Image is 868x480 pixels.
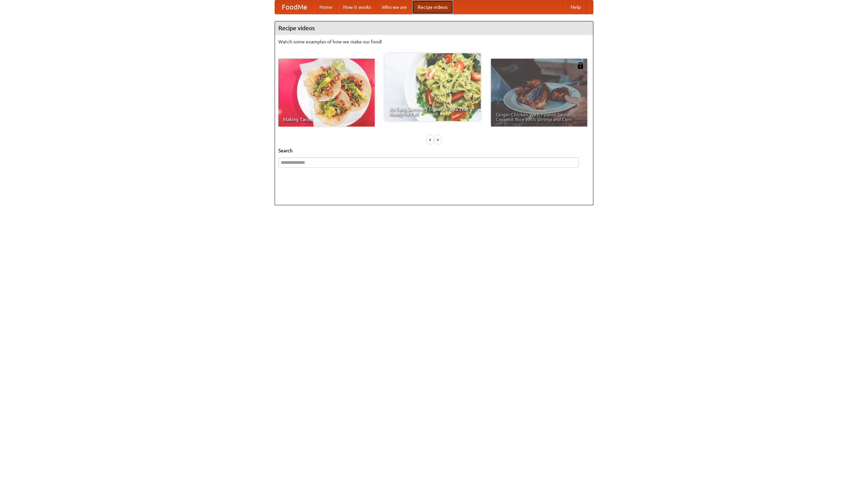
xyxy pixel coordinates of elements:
a: How it works [338,0,376,14]
h4: Recipe videos [275,21,593,35]
div: » [435,135,441,144]
p: Watch some examples of how we make our food! [278,38,590,45]
a: Who we are [376,0,412,14]
a: Help [565,0,586,14]
h5: Search [278,147,590,154]
a: Making Tacos [278,59,375,127]
span: Making Tacos [283,117,370,122]
div: « [427,135,433,144]
a: Recipe videos [412,0,453,14]
span: An Easy, Summery Tomato Pasta That's Ready for Fall [389,107,476,116]
a: FoodMe [275,0,314,14]
a: Home [314,0,338,14]
img: 483408.png [577,62,584,69]
a: An Easy, Summery Tomato Pasta That's Ready for Fall [384,53,481,121]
